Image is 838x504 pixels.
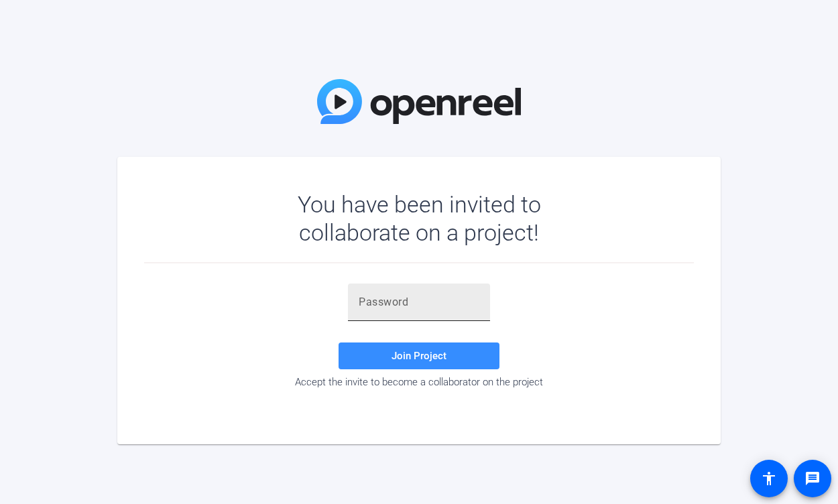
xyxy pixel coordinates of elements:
[359,294,479,310] input: Password
[144,376,694,388] div: Accept the invite to become a collaborator on the project
[761,470,777,487] mat-icon: accessibility
[339,342,499,369] button: Join Project
[259,190,580,247] div: You have been invited to collaborate on a project!
[804,470,821,487] mat-icon: message
[317,79,521,124] img: OpenReel Logo
[392,350,446,362] span: Join Project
